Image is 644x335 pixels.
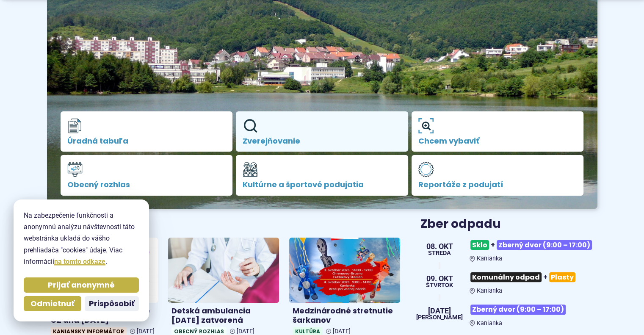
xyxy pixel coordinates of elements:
span: Zberný dvor (9:00 – 17:00) [470,305,566,314]
span: Kultúrne a športové podujatia [243,180,401,189]
button: Prijať anonymné [24,277,139,293]
span: [DATE] [416,307,463,315]
span: Úradná tabuľa [67,137,226,145]
a: Zverejňovanie [236,111,408,152]
a: na tomto odkaze [54,257,105,266]
span: Prijať anonymné [48,280,115,290]
h4: Detská ambulancia [DATE] zatvorená [171,306,276,325]
h4: Medzinárodné stretnutie šarkanov [293,306,397,325]
span: Plasty [549,272,575,282]
a: Obecný rozhlas [61,155,233,196]
h3: + [470,237,597,253]
a: Úradná tabuľa [61,111,233,152]
span: Reportáže z podujatí [418,180,577,189]
h3: Zber odpadu [420,218,597,231]
span: Komunálny odpad [470,272,542,282]
span: Kanianka [477,320,502,327]
span: [DATE] [333,328,351,335]
span: 09. okt [426,275,453,282]
h3: + [470,269,597,285]
span: Obecný rozhlas [67,180,226,189]
a: Sklo+Zberný dvor (9:00 – 17:00) Kanianka 08. okt streda [420,237,597,262]
p: Na zabezpečenie funkčnosti a anonymnú analýzu návštevnosti táto webstránka ukladá do vášho prehli... [24,210,139,267]
button: Prispôsobiť [85,296,139,311]
span: 08. okt [426,243,453,250]
span: Kanianka [477,255,502,262]
span: streda [426,250,453,256]
span: [DATE] [237,328,254,335]
button: Odmietnuť [24,296,81,311]
a: Komunálny odpad+Plasty Kanianka 09. okt štvrtok [420,269,597,294]
span: štvrtok [426,282,453,288]
a: Reportáže z podujatí [412,155,584,196]
span: [DATE] [137,328,155,335]
span: Zberný dvor (9:00 – 17:00) [497,240,592,250]
span: [PERSON_NAME] [416,315,463,321]
a: Chcem vybaviť [412,111,584,152]
span: Sklo [470,240,489,250]
span: Prispôsobiť [89,299,135,309]
a: Kultúrne a športové podujatia [236,155,408,196]
span: Kanianka [477,287,502,294]
h4: Pozvánka na zasadnutie OZ dňa [DATE] [50,306,155,325]
span: Odmietnuť [30,299,75,309]
a: Zberný dvor (9:00 – 17:00) Kanianka [DATE] [PERSON_NAME] [420,301,597,327]
span: Chcem vybaviť [418,137,577,145]
span: Zverejňovanie [243,137,401,145]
